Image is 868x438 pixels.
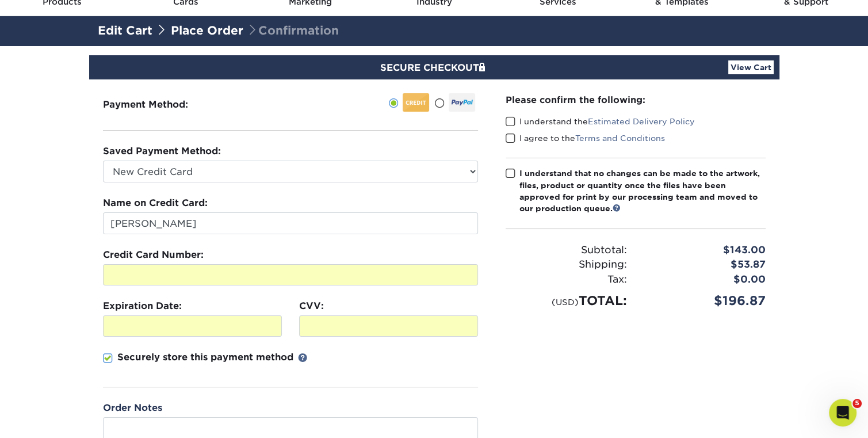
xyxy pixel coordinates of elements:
div: $0.00 [636,272,774,287]
a: View Cart [728,60,774,74]
label: Order Notes [103,401,162,415]
a: Terms and Conditions [575,134,665,143]
iframe: Intercom live chat [829,399,856,426]
label: I agree to the [506,132,665,144]
div: Please confirm the following: [506,93,766,106]
iframe: Secure CVC input frame [304,321,473,332]
iframe: Secure expiration date input frame [108,321,277,332]
div: TOTAL: [497,291,636,310]
div: I understand that no changes can be made to the artwork, files, product or quantity once the file... [519,167,766,215]
label: CVV: [299,299,324,313]
span: Confirmation [247,24,339,37]
label: Credit Card Number: [103,248,204,262]
div: $53.87 [636,257,774,272]
input: First & Last Name [103,212,478,234]
span: SECURE CHECKOUT [380,62,488,73]
label: Name on Credit Card: [103,196,208,210]
div: $196.87 [636,291,774,310]
div: Subtotal: [497,243,636,258]
small: (USD) [552,297,579,307]
label: I understand the [506,116,695,127]
div: Tax: [497,272,636,287]
label: Expiration Date: [103,299,182,313]
p: Securely store this payment method [117,351,293,364]
a: Edit Cart [98,24,152,37]
label: Saved Payment Method: [103,144,221,158]
a: Place Order [171,24,243,37]
h3: Payment Method: [103,99,216,110]
div: $143.00 [636,243,774,258]
div: Shipping: [497,257,636,272]
span: 5 [852,399,862,408]
iframe: Secure card number input frame [108,269,473,280]
a: Estimated Delivery Policy [588,117,695,126]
